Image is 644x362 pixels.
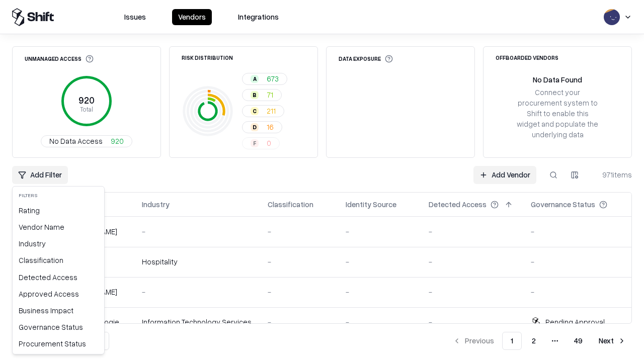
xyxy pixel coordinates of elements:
[15,319,102,335] div: Governance Status
[15,335,102,352] div: Procurement Status
[15,189,102,202] div: Filters
[15,286,102,302] div: Approved Access
[15,219,102,235] div: Vendor Name
[15,202,102,219] div: Rating
[15,252,102,268] div: Classification
[12,186,105,354] div: Add Filter
[15,235,102,252] div: Industry
[15,302,102,319] div: Business Impact
[15,269,102,286] div: Detected Access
